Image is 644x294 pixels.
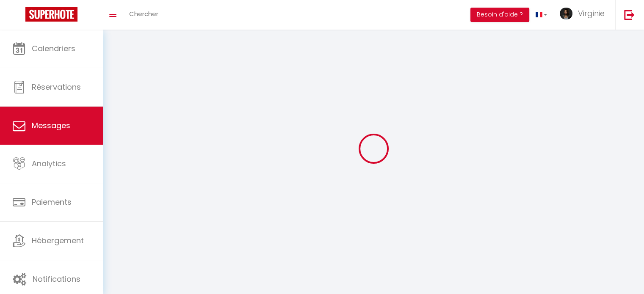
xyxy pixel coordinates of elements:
img: logout [624,9,635,20]
span: Hébergement [32,235,84,246]
button: Besoin d'aide ? [470,8,529,22]
span: Messages [32,120,70,131]
span: Réservations [32,82,81,92]
span: Analytics [32,158,66,169]
span: Paiements [32,197,72,207]
img: ... [560,8,572,19]
span: Calendriers [32,43,75,54]
span: Notifications [33,274,80,284]
img: Super Booking [25,7,77,22]
span: Chercher [129,9,158,18]
span: Virginie [578,8,605,19]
